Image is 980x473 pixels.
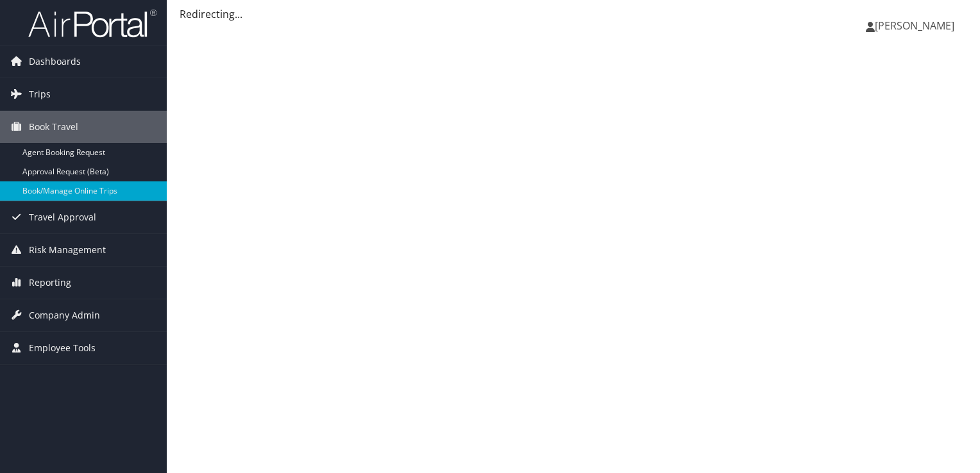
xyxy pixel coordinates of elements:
[29,267,71,299] span: Reporting
[29,46,81,78] span: Dashboards
[180,6,967,22] div: Redirecting...
[29,299,100,331] span: Company Admin
[875,19,954,33] span: [PERSON_NAME]
[28,8,156,38] img: airportal-logo.png
[29,78,51,110] span: Trips
[29,332,96,364] span: Employee Tools
[29,234,106,266] span: Risk Management
[29,111,78,143] span: Book Travel
[866,6,967,45] a: [PERSON_NAME]
[29,201,96,233] span: Travel Approval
